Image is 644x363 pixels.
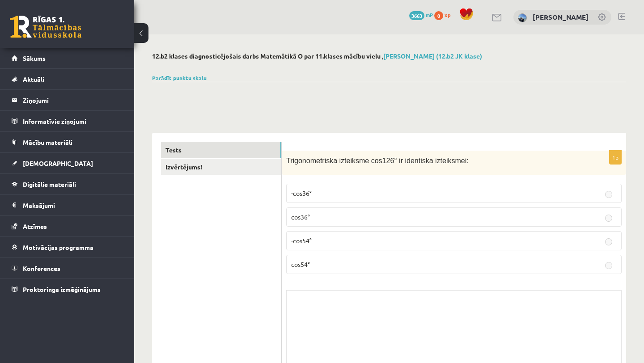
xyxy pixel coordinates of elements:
span: Trigonometriskā izteiksme cos126° ir identiska izteiksmei: [286,157,469,165]
legend: Maksājumi [23,195,123,215]
a: Motivācijas programma [12,237,123,257]
a: 3663 mP [409,11,433,18]
a: [PERSON_NAME] [533,13,589,21]
a: Mācību materiāli [12,132,123,152]
a: 0 xp [434,11,455,18]
p: 1p [609,150,622,165]
a: Izvērtējums! [161,159,281,175]
a: [DEMOGRAPHIC_DATA] [12,153,123,173]
a: Konferences [12,258,123,279]
img: Viktorija Ogreniča [518,13,527,22]
a: [PERSON_NAME] (12.b2 JK klase) [383,52,482,60]
span: Atzīmes [23,222,47,230]
span: Mācību materiāli [23,138,72,146]
span: xp [445,11,450,18]
h2: 12.b2 klases diagnosticējošais darbs Matemātikā O par 11.klases mācību vielu , [152,52,626,60]
a: Parādīt punktu skalu [152,74,207,81]
span: -cos54° [291,236,312,245]
span: Digitālie materiāli [23,180,76,188]
a: Ziņojumi [12,90,123,110]
a: Informatīvie ziņojumi [12,111,123,131]
span: -cos36° [291,189,312,197]
legend: Ziņojumi [23,90,123,110]
span: Sākums [23,54,46,62]
a: Sākums [12,48,123,68]
span: Motivācijas programma [23,243,93,251]
input: -cos54° [605,238,612,245]
span: mP [426,11,433,18]
input: cos36° [605,215,612,222]
a: Rīgas 1. Tālmācības vidusskola [10,16,81,38]
legend: Informatīvie ziņojumi [23,111,123,131]
span: Proktoringa izmēģinājums [23,285,101,293]
span: cos36° [291,213,310,221]
a: Tests [161,142,281,158]
span: Konferences [23,264,60,272]
span: Aktuāli [23,75,44,83]
span: 0 [434,11,443,20]
a: Maksājumi [12,195,123,215]
span: cos54° [291,260,310,268]
a: Aktuāli [12,69,123,89]
span: [DEMOGRAPHIC_DATA] [23,159,93,167]
span: 3663 [409,11,424,20]
input: -cos36° [605,191,612,198]
a: Digitālie materiāli [12,174,123,194]
a: Atzīmes [12,216,123,236]
a: Proktoringa izmēģinājums [12,279,123,300]
input: cos54° [605,262,612,269]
